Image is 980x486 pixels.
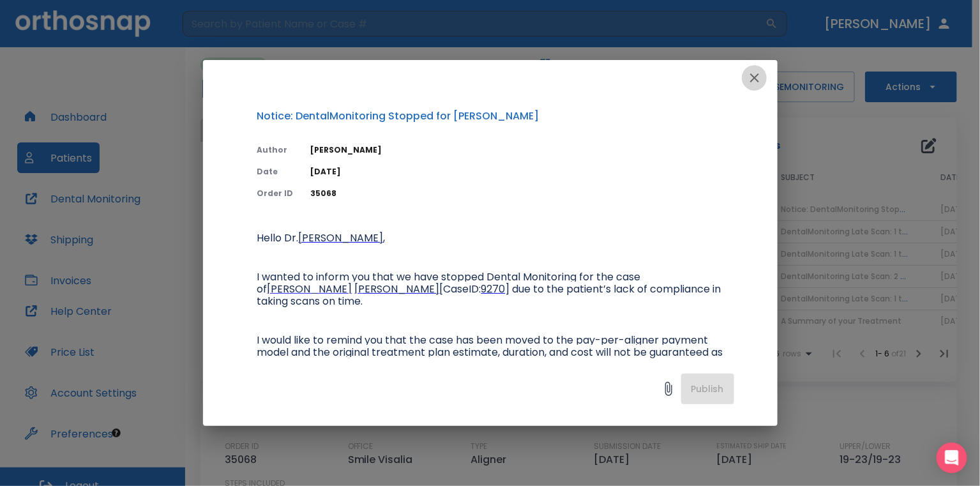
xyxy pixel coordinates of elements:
[257,270,644,296] span: I wanted to inform you that we have stopped Dental Monitoring for the case of
[257,144,296,156] p: Author
[299,231,384,245] span: [PERSON_NAME]
[257,282,724,308] span: ] due to the patient’s lack of compliance in taking scans on time.
[257,333,726,372] span: I would like to remind you that the case has been moved to the pay-per-aligner payment model and ...
[311,144,734,156] p: [PERSON_NAME]
[355,282,440,296] span: [PERSON_NAME]
[481,282,506,296] span: 9270
[481,284,506,295] a: 9270
[257,166,296,178] p: Date
[299,233,384,244] a: [PERSON_NAME]
[311,188,734,199] p: 35068
[257,188,296,199] p: Order ID
[355,284,440,295] a: [PERSON_NAME]
[937,443,967,473] div: Open Intercom Messenger
[268,282,352,296] span: [PERSON_NAME]
[257,231,299,245] span: Hello Dr.
[311,166,734,178] p: [DATE]
[268,284,352,295] a: [PERSON_NAME]
[257,109,734,124] p: Notice: DentalMonitoring Stopped for [PERSON_NAME]
[384,231,386,245] span: ,
[440,282,481,296] span: [CaseID:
